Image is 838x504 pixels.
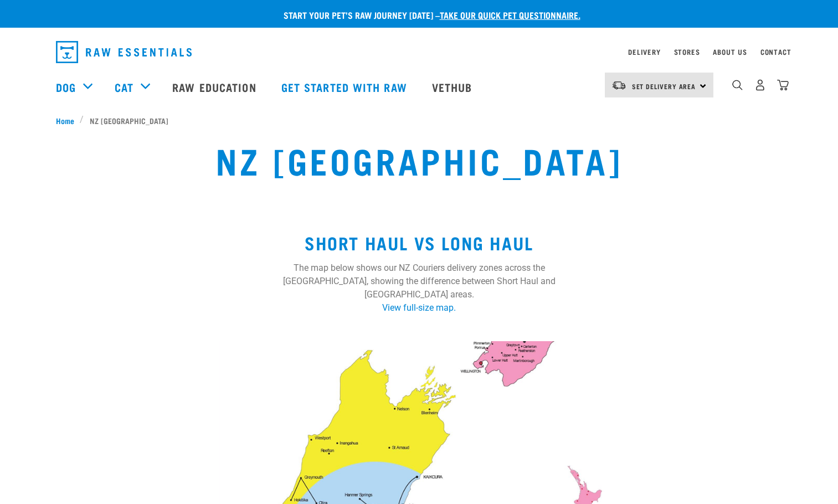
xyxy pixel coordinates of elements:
[47,37,791,68] nav: dropdown navigation
[674,50,700,54] a: Stores
[777,79,789,91] img: home-icon@2x.png
[440,12,580,17] a: take our quick pet questionnaire.
[713,50,747,54] a: About Us
[270,65,421,109] a: Get started with Raw
[115,79,133,95] a: Cat
[611,80,626,90] img: van-moving.png
[160,140,678,179] h1: NZ [GEOGRAPHIC_DATA]
[56,115,74,126] span: Home
[632,84,696,88] span: Set Delivery Area
[56,79,76,95] a: Dog
[161,65,270,109] a: Raw Education
[262,261,577,301] p: The map below shows our NZ Couriers delivery zones across the [GEOGRAPHIC_DATA], showing the diff...
[382,302,456,313] a: View full-size map.
[56,115,783,126] nav: breadcrumbs
[732,80,743,90] img: home-icon-1@2x.png
[760,50,791,54] a: Contact
[56,41,192,63] img: Raw Essentials Logo
[628,50,660,54] a: Delivery
[754,79,766,91] img: user.png
[421,65,486,109] a: Vethub
[262,233,577,253] h2: Short Haul vs Long Haul
[56,115,80,126] a: Home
